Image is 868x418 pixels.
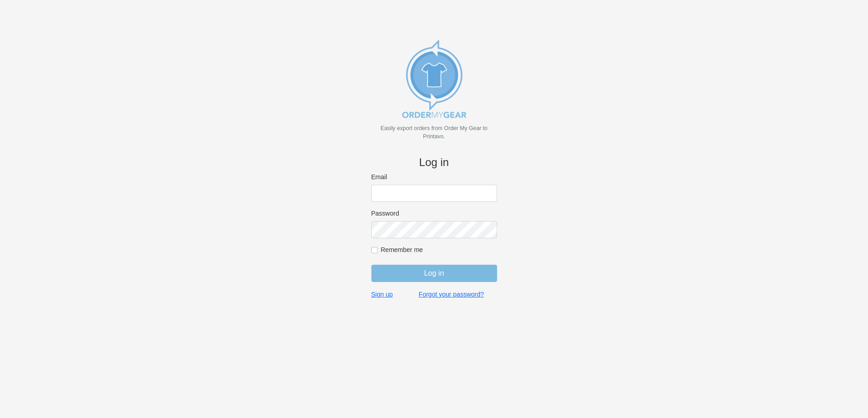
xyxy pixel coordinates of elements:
[389,33,480,124] img: new_omg_export_logo-652582c309f788888370c3373ec495a74b7b3fc93c8838f76510ecd25890bcc4.png
[371,209,497,217] label: Password
[419,290,484,298] a: Forgot your password?
[371,124,497,141] p: Easily export orders from Order My Gear to Printavo.
[371,290,393,298] a: Sign up
[371,156,497,169] h4: Log in
[371,265,497,282] input: Log in
[381,246,497,254] label: Remember me
[371,173,497,181] label: Email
